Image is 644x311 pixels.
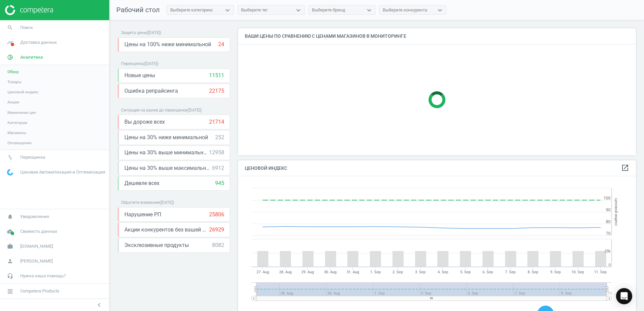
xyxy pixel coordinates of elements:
span: Нарушение РП [124,211,161,218]
text: 90 [606,208,611,212]
tspan: 8. Sep [528,270,538,274]
tspan: 5. Sep [460,270,471,274]
span: Обратите внимание [121,200,159,205]
i: pie_chart_outlined [4,51,17,64]
tspan: 4. Sep [438,270,448,274]
div: Выберите тег [241,7,268,13]
span: Ценовая Автоматизация и Оптимизация [20,169,105,175]
tspan: 9. Sep [550,270,561,274]
i: open_in_new [621,164,629,172]
text: 70 [606,231,611,236]
tspan: 28. Aug [279,270,292,274]
span: Акции конкурентов без вашей реакции [124,226,209,234]
span: Цены на 30% ниже минимальной [124,134,208,141]
button: chevron_left [91,301,108,309]
text: 0 [609,263,611,267]
tspan: 1. Sep [370,270,381,274]
tspan: 2. Sep [392,270,403,274]
span: ( [DATE] ) [147,30,161,35]
div: 21714 [209,118,224,126]
i: chevron_left [95,301,103,309]
span: Новые цены [124,72,155,79]
tspan: Ценовой индекс [614,198,618,226]
span: [DOMAIN_NAME] [20,243,53,249]
span: Дешевле всех [124,180,159,187]
span: Цены на 100% ниже минимальной [124,41,211,48]
i: notifications [4,210,17,223]
div: 12958 [209,149,224,156]
i: timeline [4,36,17,49]
a: open_in_new [621,164,629,173]
div: Выберите конкурента [383,7,427,13]
span: Оповещения [7,140,31,146]
tspan: 27. Aug [257,270,269,274]
div: Выберите категорию [170,7,213,13]
div: 25806 [209,211,224,218]
div: Выберите бренд [312,7,345,13]
span: Ошибка репрайсинга [124,87,178,95]
text: 80 [606,219,611,224]
h4: Ваши цены по сравнению с ценами магазинов в мониторинге [238,28,636,44]
span: Товары [7,79,22,85]
tspan: 29. Aug [301,270,314,274]
tspan: 3. Sep [415,270,426,274]
span: Доставка данных [20,39,57,45]
img: wGWNvw8QSZomAAAAABJRU5ErkJggg== [7,169,13,176]
div: 945 [215,180,224,187]
span: Переоценка [121,61,144,66]
tspan: 7. Sep [505,270,516,274]
img: ajHJNr6hYgQAAAAASUVORK5CYII= [5,5,53,15]
span: Ценовой индекс [7,89,38,95]
span: Категории [7,120,27,125]
span: Обзор [7,69,19,74]
i: person [4,255,17,268]
span: Цены на 30% выше минимальной [124,149,209,156]
tspan: 6. Sep [482,270,493,274]
tspan: 11. Sep [594,270,607,274]
i: headset_mic [4,270,17,282]
span: ( [DATE] ) [187,108,202,113]
span: Ситуация на рынке до переоценки [121,108,187,113]
span: Эксклюзивные продукты [124,242,189,249]
span: Уведомления [20,214,49,220]
span: Изменение цен [7,110,36,115]
div: 24 [218,41,224,48]
i: work [4,240,17,253]
div: 26929 [209,226,224,234]
span: ( [DATE] ) [144,61,158,66]
text: 25k [605,249,611,253]
span: Аналитика [20,54,43,60]
span: Цены на 30% выше максимальной [124,164,212,172]
span: Магазины [7,130,26,135]
span: Competera Products [20,288,59,294]
i: search [4,21,17,34]
span: Поиск [20,25,33,31]
div: 252 [215,134,224,141]
span: [PERSON_NAME] [20,258,53,264]
tspan: 11. … [608,291,616,296]
span: Акции [7,99,19,105]
tspan: 30. Aug [324,270,336,274]
div: 11511 [209,72,224,79]
div: 22175 [209,87,224,95]
h4: Ценовой индекс [238,160,636,176]
i: cloud_done [4,225,17,238]
div: 6912 [212,164,224,172]
span: Нужна наша помощь? [20,273,66,279]
tspan: 31. Aug [347,270,359,274]
i: swap_vert [4,151,17,164]
span: Рабочий стол [116,6,160,14]
span: Переоценка [20,154,45,160]
tspan: 10. Sep [572,270,584,274]
div: Open Intercom Messenger [616,288,632,304]
span: Защита цены [121,30,147,35]
span: ( [DATE] ) [159,200,174,205]
div: 8082 [212,242,224,249]
span: Вы дороже всех [124,118,165,126]
span: Свежесть данных [20,228,57,235]
text: 100 [604,196,611,200]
